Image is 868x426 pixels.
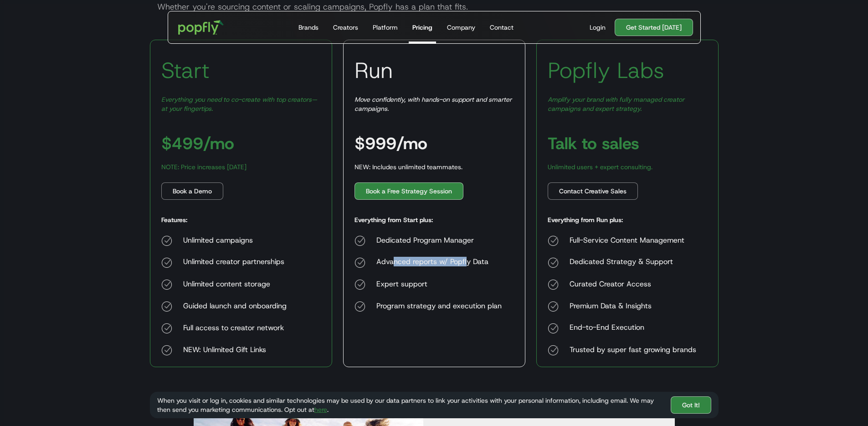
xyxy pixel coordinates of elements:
div: Whether you're sourcing content or scaling campaigns, Popfly has a plan that fits. [150,1,719,12]
div: Contact [490,23,514,32]
h5: Everything from Run plus: [548,215,623,224]
div: Trusted by super fast growing brands [570,345,696,356]
a: Get Started [DATE] [615,19,693,36]
a: Creators [329,11,362,43]
div: When you visit or log in, cookies and similar technologies may be used by our data partners to li... [157,396,663,414]
a: Contact [486,11,517,43]
a: Company [443,11,479,43]
div: Login [590,23,606,32]
div: Full-Service Content Management [570,235,696,246]
div: Advanced reports w/ Popfly Data [376,257,502,268]
a: Brands [295,11,322,43]
div: Unlimited campaigns [183,235,287,246]
div: Book a Free Strategy Session [366,187,452,196]
a: Got It! [671,396,711,414]
div: Creators [333,23,358,32]
div: Dedicated Program Manager [376,235,502,246]
a: Book a Free Strategy Session [354,182,463,200]
h3: Popfly Labs [548,57,664,84]
a: here [314,405,327,414]
h5: Features: [161,215,187,224]
div: Brands [298,23,318,32]
div: Company [447,23,475,32]
a: Pricing [409,11,436,43]
a: Platform [369,11,401,43]
em: Amplify your brand with fully managed creator campaigns and expert strategy. [548,95,684,113]
div: Unlimited content storage [183,279,287,290]
a: Book a Demo [161,182,223,200]
h3: $499/mo [161,135,234,151]
div: End-to-End Execution [570,323,696,334]
div: Platform [373,23,398,32]
div: Dedicated Strategy & Support [570,257,696,268]
div: Unlimited creator partnerships [183,257,287,268]
a: Login [586,23,609,32]
div: NOTE: Price increases [DATE] [161,162,247,171]
div: Guided launch and onboarding [183,301,287,312]
a: home [172,14,231,41]
h3: Start [161,57,210,84]
div: Curated Creator Access [570,279,696,290]
div: Full access to creator network [183,323,287,334]
div: NEW: Unlimited Gift Links [183,345,287,356]
em: Everything you need to co-create with top creators—at your fingertips. [161,95,317,113]
div: Program strategy and execution plan [376,301,502,312]
div: Book a Demo [173,187,212,196]
h3: Run [354,57,393,84]
h3: Talk to sales [548,135,639,151]
a: Contact Creative Sales [548,182,638,200]
div: Contact Creative Sales [559,187,627,196]
div: Unlimited users + expert consulting. [548,162,652,171]
div: NEW: Includes unlimited teammates. [354,162,462,171]
div: Pricing [412,23,432,32]
h5: Everything from Start plus: [354,215,433,224]
div: Premium Data & Insights [570,301,696,312]
div: Expert support [376,279,502,290]
h3: $999/mo [354,135,427,151]
em: Move confidently, with hands-on support and smarter campaigns. [354,95,512,113]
